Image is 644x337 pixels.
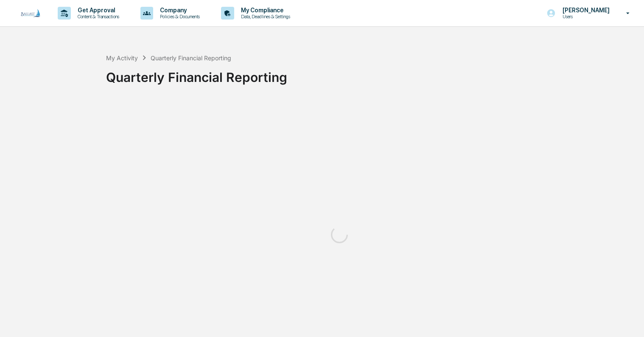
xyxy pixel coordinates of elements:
[106,63,640,85] div: Quarterly Financial Reporting
[71,7,123,14] p: Get Approval
[20,9,41,17] img: logo
[153,14,204,20] p: Policies & Documents
[153,7,204,14] p: Company
[151,54,231,62] div: Quarterly Financial Reporting
[71,14,123,20] p: Content & Transactions
[556,7,614,14] p: [PERSON_NAME]
[106,54,138,62] div: My Activity
[234,7,294,14] p: My Compliance
[234,14,294,20] p: Data, Deadlines & Settings
[556,14,614,20] p: Users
